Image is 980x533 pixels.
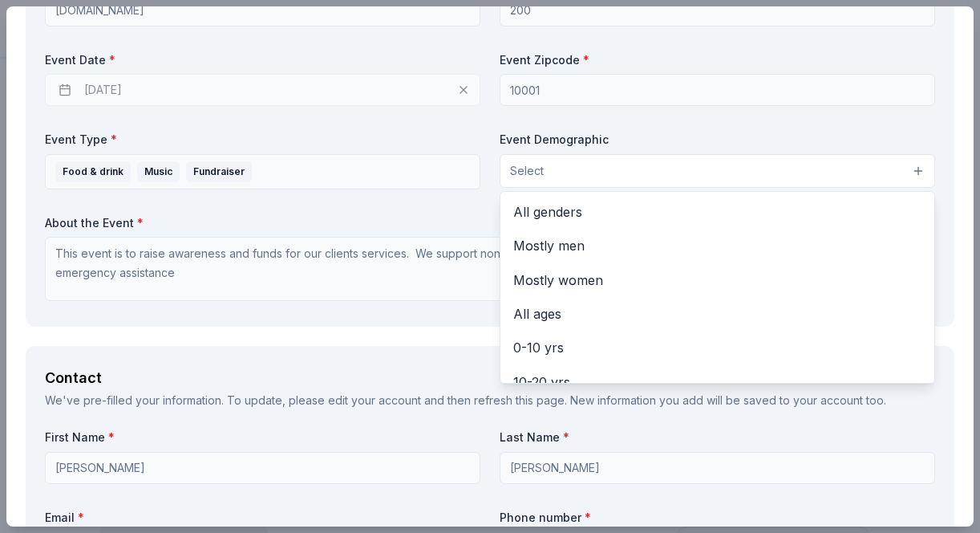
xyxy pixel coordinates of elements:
div: Select [500,191,935,384]
span: All ages [513,303,921,324]
span: All genders [513,201,921,222]
span: Select [510,161,544,181]
span: Mostly women [513,270,921,291]
button: Select [500,154,935,188]
span: Mostly men [513,235,921,256]
span: 0-10 yrs [513,337,921,358]
span: 10-20 yrs [513,372,921,393]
